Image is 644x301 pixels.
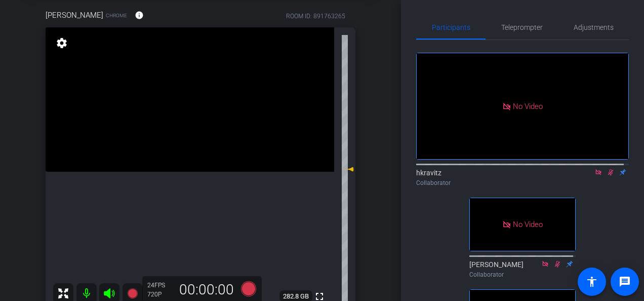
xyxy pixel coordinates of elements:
span: [PERSON_NAME] [46,10,103,21]
div: 00:00:00 [173,281,240,298]
div: Collaborator [416,178,629,187]
div: 720P [147,290,173,298]
span: No Video [513,220,543,229]
span: Chrome [106,12,127,19]
span: Participants [432,24,470,31]
mat-icon: 0 dB [342,163,354,175]
mat-icon: info [135,11,144,20]
span: FPS [154,282,165,289]
mat-icon: accessibility [586,276,598,288]
div: 24 [147,281,173,289]
span: No Video [513,101,543,110]
span: Teleprompter [501,24,543,31]
div: ROOM ID: 891763265 [286,12,345,21]
div: hkravitz [416,168,629,187]
div: [PERSON_NAME] [469,259,576,279]
mat-icon: settings [55,37,69,49]
span: Adjustments [574,24,614,31]
mat-icon: message [619,276,631,288]
div: Collaborator [469,270,576,279]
